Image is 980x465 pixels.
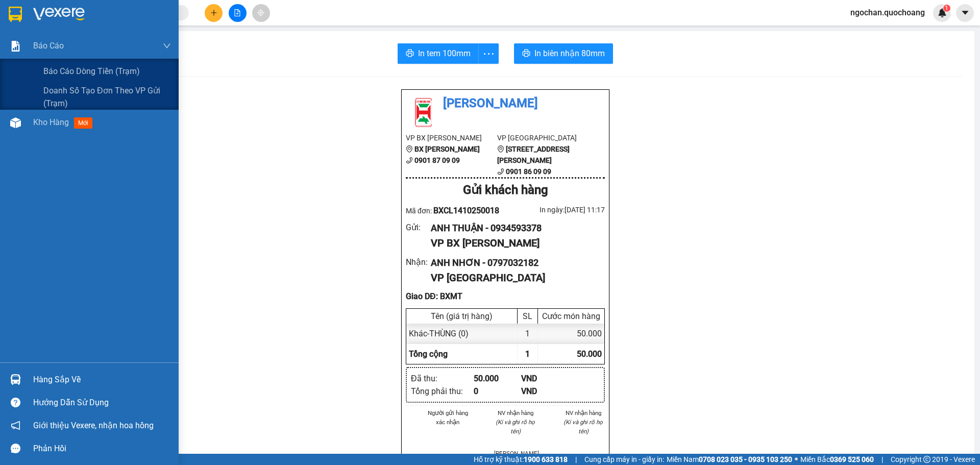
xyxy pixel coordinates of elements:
div: Phản hồi [33,441,171,456]
strong: 1900 633 818 [524,455,568,463]
div: VND [521,372,569,385]
div: VP [GEOGRAPHIC_DATA] [431,270,597,286]
button: file-add [229,4,247,22]
i: (Kí và ghi rõ họ tên) [563,419,603,435]
div: Tổng phải thu : [411,385,474,398]
span: file-add [234,9,241,16]
span: Doanh số tạo đơn theo VP gửi (trạm) [43,84,171,110]
div: Hàng sắp về [33,372,171,387]
span: notification [11,421,20,430]
span: Cung cấp máy in - giấy in: [584,454,664,465]
li: VP [GEOGRAPHIC_DATA] [497,132,589,143]
img: warehouse-icon [10,117,21,128]
div: Mã đơn: [406,204,505,217]
span: printer [522,49,530,59]
span: | [575,454,577,465]
b: BX [PERSON_NAME] [414,145,480,153]
span: Giới thiệu Vexere, nhận hoa hồng [33,419,154,432]
span: ngochan.quochoang [842,6,933,19]
span: In tem 100mm [418,47,471,60]
div: Cước món hàng [541,311,602,321]
img: icon-new-feature [938,8,947,17]
span: 50.000 [577,349,602,359]
b: [STREET_ADDRESS][PERSON_NAME] [497,145,570,164]
img: logo-vxr [9,7,22,22]
div: Tên (giá trị hàng) [409,311,514,321]
strong: 0708 023 035 - 0935 103 250 [699,455,792,463]
span: aim [257,9,264,16]
span: Báo cáo [33,39,64,52]
strong: 0369 525 060 [830,455,874,463]
span: mới [74,117,92,129]
img: logo.jpg [406,94,442,130]
div: Nhận : [406,256,431,268]
div: ANH NHƠN - 0797032182 [431,256,597,270]
b: 0901 86 09 09 [506,167,551,176]
span: 1 [945,5,948,12]
i: (Kí và ghi rõ họ tên) [496,419,535,435]
div: In ngày: [DATE] 11:17 [505,204,605,215]
sup: 1 [943,5,950,12]
button: plus [205,4,223,22]
div: Gửi khách hàng [406,181,605,200]
li: NV nhận hàng [494,408,537,418]
img: warehouse-icon [10,374,21,385]
span: printer [406,49,414,59]
button: printerIn tem 100mm [398,43,479,64]
img: solution-icon [10,41,21,52]
span: environment [406,145,413,153]
span: 1 [525,349,530,359]
span: phone [497,168,504,175]
div: Giao DĐ: BXMT [406,290,605,303]
li: [PERSON_NAME] [494,449,537,458]
span: environment [497,145,504,153]
div: 50.000 [474,372,521,385]
span: plus [210,9,217,16]
span: Kho hàng [33,117,69,127]
li: VP BX [PERSON_NAME] [406,132,497,143]
span: | [881,454,883,465]
span: ⚪️ [795,457,798,461]
span: Khác - THÙNG (0) [409,329,469,338]
button: caret-down [956,4,974,22]
span: Tổng cộng [409,349,448,359]
li: NV nhận hàng [561,408,605,418]
button: aim [252,4,270,22]
span: more [479,47,498,60]
span: Miền Bắc [800,454,874,465]
div: SL [520,311,535,321]
b: 0901 87 09 09 [414,156,460,164]
div: ANH THUẬN - 0934593378 [431,221,597,235]
div: Hướng dẫn sử dụng [33,395,171,410]
span: down [163,42,171,50]
div: VP BX [PERSON_NAME] [431,235,597,251]
span: message [11,444,20,453]
div: Gửi : [406,221,431,234]
span: In biên nhận 80mm [534,47,605,60]
div: VND [521,385,569,398]
button: printerIn biên nhận 80mm [514,43,613,64]
div: 0 [474,385,521,398]
span: phone [406,157,413,164]
div: Đã thu : [411,372,474,385]
div: 50.000 [538,324,604,344]
span: Báo cáo dòng tiền (trạm) [43,65,140,78]
span: copyright [923,456,930,463]
span: question-circle [11,398,20,407]
span: caret-down [961,8,970,17]
li: Người gửi hàng xác nhận [426,408,470,427]
div: 1 [518,324,538,344]
li: [PERSON_NAME] [406,94,605,113]
span: BXCL1410250018 [433,206,499,215]
button: more [478,43,499,64]
span: Hỗ trợ kỹ thuật: [474,454,568,465]
span: Miền Nam [667,454,792,465]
